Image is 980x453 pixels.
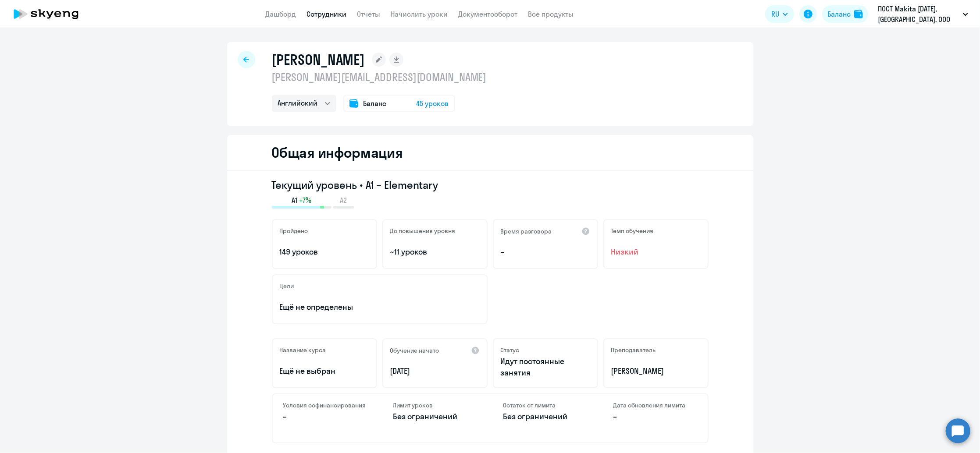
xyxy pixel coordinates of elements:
[611,246,701,258] span: Низкий
[340,195,347,205] span: A2
[613,401,697,409] h4: Дата обновления лимита
[390,365,480,377] p: [DATE]
[528,10,574,18] a: Все продукты
[393,401,477,409] h4: Лимит уроков
[878,4,959,25] p: ПОСТ Makita [DATE], [GEOGRAPHIC_DATA], ООО
[771,9,779,19] span: RU
[765,5,794,23] button: RU
[822,5,868,23] button: Балансbalance
[501,346,520,354] h5: Статус
[417,98,449,109] span: 45 уроков
[266,10,296,18] a: Дашборд
[272,70,487,84] p: [PERSON_NAME][EMAIL_ADDRESS][DOMAIN_NAME]
[280,227,308,235] h5: Пройдено
[503,401,587,409] h4: Остаток от лимита
[272,178,709,192] h3: Текущий уровень • A1 – Elementary
[280,301,480,313] p: Ещё не определены
[501,356,590,379] p: Идут постоянные занятия
[613,411,697,422] p: –
[363,98,387,109] span: Баланс
[292,195,297,205] span: A1
[393,411,477,422] p: Без ограничений
[280,365,369,377] p: Ещё не выбран
[390,227,456,235] h5: До повышения уровня
[501,246,590,258] p: –
[854,10,863,18] img: balance
[873,4,973,25] button: ПОСТ Makita [DATE], [GEOGRAPHIC_DATA], ООО
[299,195,311,205] span: +7%
[283,411,367,422] p: –
[283,401,367,409] h4: Условия софинансирования
[827,9,851,19] div: Баланс
[357,10,381,18] a: Отчеты
[280,246,369,258] p: 149 уроков
[459,10,518,18] a: Документооборот
[503,411,587,422] p: Без ограничений
[390,347,439,354] h5: Обучение начато
[272,144,403,161] h2: Общая информация
[307,10,347,18] a: Сотрудники
[272,51,365,68] h1: [PERSON_NAME]
[391,10,448,18] a: Начислить уроки
[280,346,326,354] h5: Название курса
[611,227,654,235] h5: Темп обучения
[280,282,294,290] h5: Цели
[501,227,552,235] h5: Время разговора
[611,346,656,354] h5: Преподаватель
[390,246,480,258] p: ~11 уроков
[611,365,701,377] p: [PERSON_NAME]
